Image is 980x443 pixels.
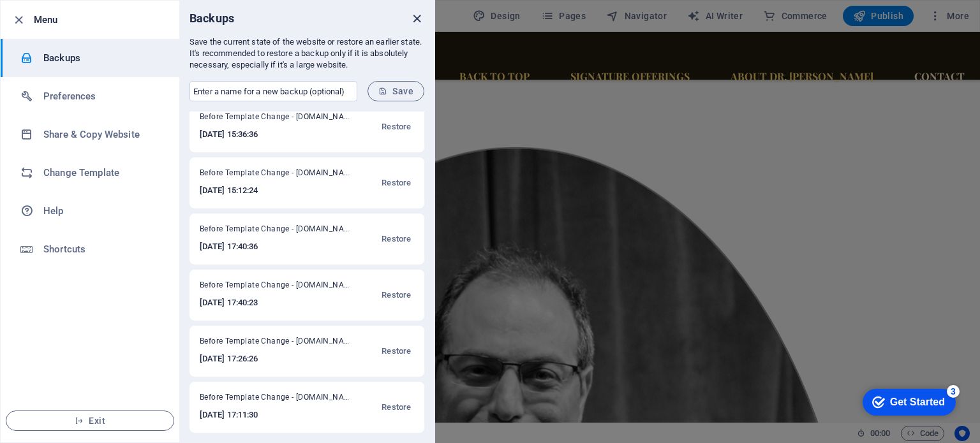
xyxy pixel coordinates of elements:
[200,127,353,142] h6: [DATE] 15:36:36
[43,50,161,66] h6: Backups
[382,287,411,303] span: Restore
[378,168,414,198] button: Restore
[409,11,424,26] button: close
[378,86,413,96] span: Save
[200,224,353,239] span: Before Template Change - [DOMAIN_NAME]
[200,112,353,127] span: Before Template Change - [DOMAIN_NAME]
[200,336,353,351] span: Before Template Change - [DOMAIN_NAME]
[200,280,353,295] span: Before Template Change - [DOMAIN_NAME]
[38,14,93,25] div: Get Started
[189,36,424,71] p: Save the current state of the website or restore an earlier state. It's recommended to restore a ...
[378,336,414,367] button: Restore
[10,6,103,33] div: Get Started 3 items remaining, 40% complete
[189,81,357,101] input: Enter a name for a new backup (optional)
[43,89,161,104] h6: Preferences
[200,351,353,367] h6: [DATE] 17:26:26
[378,280,414,310] button: Restore
[43,127,161,142] h6: Share & Copy Website
[382,400,411,415] span: Restore
[6,410,174,431] button: Exit
[378,392,414,423] button: Restore
[94,3,107,15] div: 3
[200,392,353,407] span: Before Template Change - [DOMAIN_NAME]
[378,112,414,142] button: Restore
[17,416,163,426] span: Exit
[382,175,411,191] span: Restore
[382,231,411,247] span: Restore
[34,12,169,27] h6: Menu
[367,81,424,101] button: Save
[43,203,161,219] h6: Help
[382,344,411,359] span: Restore
[378,224,414,254] button: Restore
[200,295,353,310] h6: [DATE] 17:40:23
[200,239,353,254] h6: [DATE] 17:40:36
[200,168,353,183] span: Before Template Change - [DOMAIN_NAME]
[43,165,161,180] h6: Change Template
[1,192,179,230] a: Help
[189,11,234,26] h6: Backups
[200,407,353,423] h6: [DATE] 17:11:30
[43,242,161,257] h6: Shortcuts
[382,119,411,134] span: Restore
[200,183,353,198] h6: [DATE] 15:12:24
